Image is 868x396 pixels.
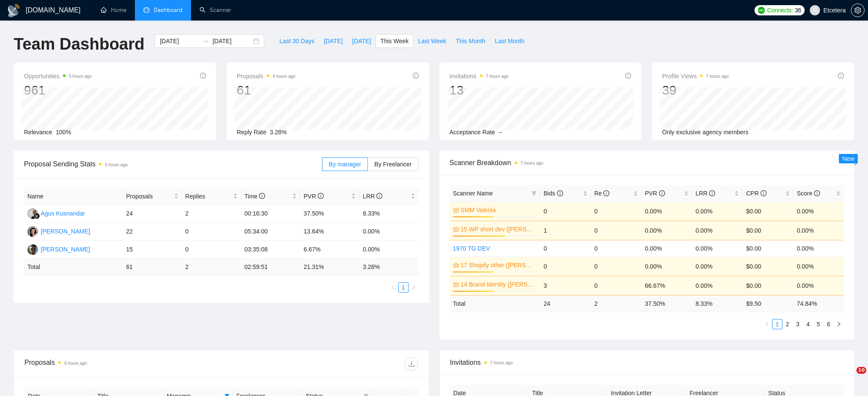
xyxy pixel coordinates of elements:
[662,129,749,136] span: Only exclusive agency members
[851,7,864,14] span: setting
[279,36,314,46] span: Last 30 Days
[709,190,715,196] span: info-circle
[743,221,793,240] td: $0.00
[692,257,743,276] td: 0.00%
[304,193,324,200] span: PVR
[241,223,300,241] td: 05:34:00
[591,240,641,257] td: 0
[274,34,319,48] button: Last 30 Days
[182,188,241,205] th: Replies
[245,193,265,200] span: Time
[319,34,347,48] button: [DATE]
[823,319,834,329] li: 6
[363,193,382,200] span: LRR
[834,319,844,329] li: Next Page
[200,6,231,14] a: searchScanner
[453,226,459,232] span: crown
[241,205,300,223] td: 00:16:30
[813,319,823,329] li: 5
[27,210,85,216] a: AKAgus Kusnandar
[185,192,231,201] span: Replies
[27,244,38,255] img: AP
[399,283,408,292] a: 1
[300,259,359,275] td: 21.31 %
[202,38,209,44] span: to
[352,36,371,46] span: [DATE]
[154,6,182,14] span: Dashboard
[453,207,459,213] span: crown
[122,241,182,259] td: 15
[490,34,529,48] button: Last Month
[594,190,610,197] span: Re
[409,282,419,293] li: Next Page
[762,319,772,329] button: left
[851,7,865,14] a: setting
[803,319,813,329] a: 4
[641,240,692,257] td: 0.00%
[659,190,665,196] span: info-circle
[453,262,459,268] span: crown
[450,82,509,98] div: 13
[803,319,813,329] li: 4
[405,357,418,371] button: download
[450,357,844,368] span: Invitations
[143,7,149,13] span: dashboard
[376,193,382,199] span: info-circle
[641,221,692,240] td: 0.00%
[41,245,90,254] div: [PERSON_NAME]
[374,161,412,168] span: By Freelancer
[540,221,591,240] td: 1
[27,208,38,219] img: AK
[24,259,122,275] td: Total
[842,155,854,162] span: New
[591,201,641,221] td: 0
[453,245,490,252] a: 1970 TG DEV
[814,190,820,196] span: info-circle
[591,276,641,295] td: 0
[24,129,52,136] span: Relevance
[764,322,770,327] span: left
[814,319,823,329] a: 5
[456,36,485,46] span: This Month
[101,6,126,14] a: homeHome
[160,36,199,46] input: Start date
[413,73,419,79] span: info-circle
[24,71,92,81] span: Opportunities
[838,73,844,79] span: info-circle
[692,221,743,240] td: 0.00%
[182,241,241,259] td: 0
[603,190,609,196] span: info-circle
[461,225,535,234] a: 15 WP short dev ([PERSON_NAME] B)
[461,205,535,215] a: SMM Valeriia
[692,295,743,312] td: 8.33 %
[692,240,743,257] td: 0.00%
[212,36,251,46] input: End date
[530,187,538,200] span: filter
[762,319,772,329] li: Previous Page
[24,159,322,169] span: Proposal Sending Stats
[461,280,535,289] a: 14 Brand Identity ([PERSON_NAME])
[695,190,715,197] span: LRR
[418,36,446,46] span: Last Week
[69,74,92,79] time: 5 hours ago
[692,201,743,221] td: 0.00%
[836,322,841,327] span: right
[270,129,287,136] span: 3.28%
[24,357,221,371] div: Proposals
[795,6,801,15] span: 36
[662,71,729,81] span: Profile Views
[24,82,92,98] div: 961
[300,223,359,241] td: 13.64%
[64,361,87,366] time: 6 hours ago
[200,73,206,79] span: info-circle
[557,190,563,196] span: info-circle
[824,319,833,329] a: 6
[641,257,692,276] td: 0.00%
[398,282,409,293] li: 1
[641,295,692,312] td: 37.50 %
[259,193,265,199] span: info-circle
[540,276,591,295] td: 3
[773,319,782,329] a: 1
[300,205,359,223] td: 37.50%
[182,259,241,275] td: 2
